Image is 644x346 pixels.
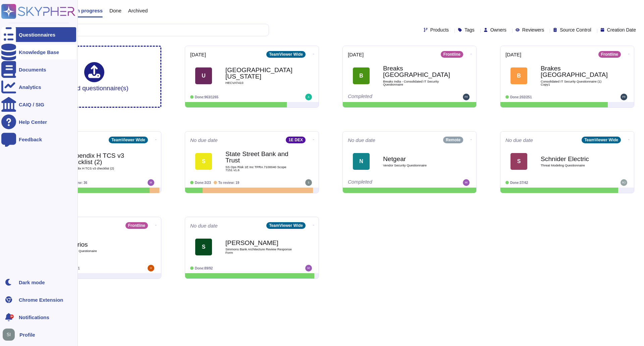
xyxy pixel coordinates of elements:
img: user [305,179,312,186]
img: user [3,329,15,341]
div: Questionnaires [19,32,55,37]
span: Consolidated IT Security Questionnaire (1) Copy1 [541,80,608,86]
img: user [463,94,470,100]
span: HECVAT410 [225,81,292,85]
span: Breaks India - Consolidated IT Security Questionnaire [383,80,450,86]
a: CAIQ / SIG [1,97,76,112]
span: Done [109,8,121,13]
span: Tags [465,28,475,32]
div: Feedback [19,137,42,142]
div: Frontline [598,51,621,58]
a: Analytics [1,80,76,94]
img: user [621,179,627,186]
span: Done: 37/42 [510,181,528,185]
div: TeamViewer Wide [109,137,148,143]
span: No due date [190,138,218,143]
div: 1E DEX [286,137,306,143]
img: user [305,94,312,100]
div: Frontline [441,51,463,58]
img: user [621,94,627,100]
b: [GEOGRAPHIC_DATA][US_STATE] [225,67,292,80]
span: [DATE] [505,52,521,57]
b: Clarios [68,241,135,248]
span: Done: 89/92 [195,266,213,270]
b: Schnider Electric [541,156,608,162]
span: To review: 1 [61,266,80,270]
span: Source Control [560,28,591,32]
div: Documents [19,67,46,72]
span: Reviewers [522,28,544,32]
span: Threat Modeling Questionnaire [541,164,608,167]
span: [DATE] [190,52,206,57]
div: Help Center [19,119,47,125]
div: Chrome Extension [19,297,63,302]
span: No due date [505,138,533,143]
b: [PERSON_NAME] [225,240,292,246]
span: Creation Date [607,28,636,32]
div: Completed [348,94,430,100]
div: N [353,153,370,170]
span: [DATE] [348,52,364,57]
div: CAIQ / SIG [19,102,44,107]
img: user [305,265,312,271]
div: Frontline [125,222,148,229]
div: Analytics [19,85,41,90]
b: Breaks [GEOGRAPHIC_DATA] [383,65,450,78]
div: B [353,67,370,84]
span: Products [430,28,449,32]
div: TeamViewer Wide [582,137,621,143]
div: Remote [443,137,463,143]
a: Feedback [1,132,76,147]
span: Simmons Bank Architecture Review Response Form [225,248,292,254]
b: Netgear [383,156,450,162]
span: Clarios Questionaire [68,249,135,253]
span: Vendor Security Questionnaire [383,164,450,167]
img: user [148,179,154,186]
span: Done: 202/251 [510,95,532,99]
span: In progress [75,8,103,13]
div: U [195,67,212,84]
div: B [511,67,527,84]
span: No due date [348,138,375,143]
img: user [148,265,154,271]
img: user [463,179,470,186]
div: S [511,153,527,170]
div: 9+ [10,314,14,318]
div: TeamViewer Wide [266,51,306,58]
a: Documents [1,62,76,77]
div: Dark mode [19,280,45,285]
b: Appendix H TCS v3 checklist (2) [68,152,135,165]
span: To review: 19 [218,181,239,185]
b: Brakes [GEOGRAPHIC_DATA] [541,65,608,78]
a: Chrome Extension [1,292,76,307]
a: Help Center [1,114,76,129]
div: Upload questionnaire(s) [60,62,128,91]
b: State Street Bank and Trust [225,151,292,163]
span: Appendix H TCS v3 checklist (2) [68,167,135,170]
span: No due date [190,223,218,228]
span: Owners [490,28,506,32]
div: Completed [348,179,430,186]
a: Questionnaires [1,27,76,42]
a: Knowledge Base [1,45,76,59]
span: Done: 963/1265 [195,95,218,99]
div: TeamViewer Wide [266,222,306,229]
span: Archived [128,8,148,13]
button: user [1,327,19,342]
div: Knowledge Base [19,50,59,55]
span: Profile [19,332,35,337]
div: S [195,153,212,170]
div: S [195,239,212,255]
span: SS Ops Risk 1E Inc TPRA 7100040 Scope 7151 v1.6 [225,165,292,172]
span: Done: 3/23 [195,181,211,185]
input: Search by keywords [26,24,269,36]
span: Notifications [19,315,49,320]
